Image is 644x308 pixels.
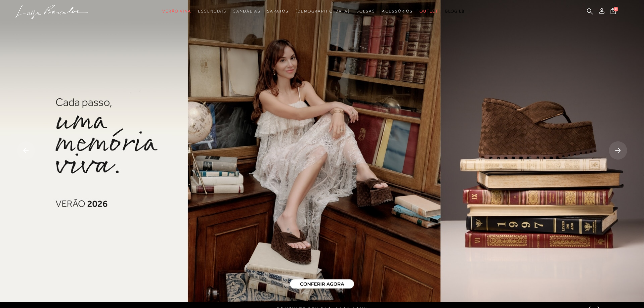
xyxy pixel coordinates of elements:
a: noSubCategoriesText [420,5,438,18]
span: Verão Viva [162,9,191,14]
span: 0 [614,7,618,11]
span: Bolsas [356,9,375,14]
a: noSubCategoriesText [267,5,288,18]
span: Acessórios [382,9,413,14]
span: Sapatos [267,9,288,14]
a: noSubCategoriesText [198,5,226,18]
a: noSubCategoriesText [295,5,350,18]
span: Essenciais [198,9,226,14]
span: [DEMOGRAPHIC_DATA] [295,9,350,14]
span: Outlet [420,9,438,14]
a: noSubCategoriesText [382,5,413,18]
a: noSubCategoriesText [233,5,260,18]
a: noSubCategoriesText [162,5,191,18]
a: noSubCategoriesText [356,5,375,18]
span: BLOG LB [445,9,465,14]
button: 0 [609,7,618,17]
span: Sandálias [233,9,260,14]
a: BLOG LB [445,5,465,18]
